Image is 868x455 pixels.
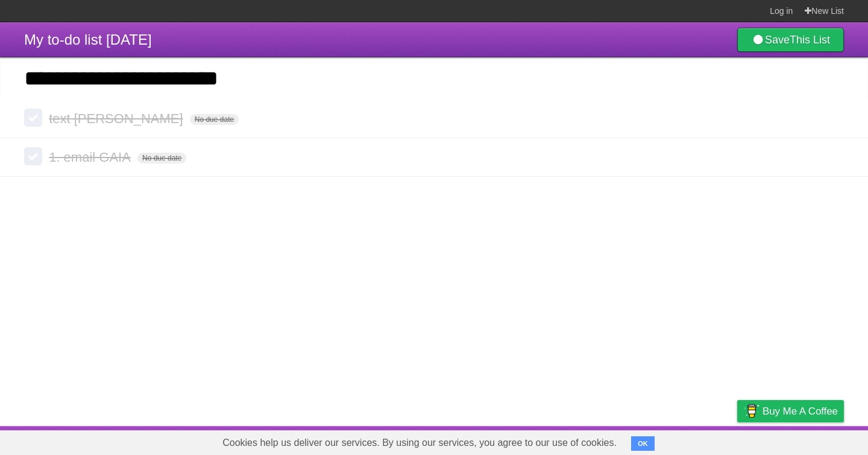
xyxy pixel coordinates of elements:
a: SaveThis List [737,28,844,52]
button: OK [631,436,655,451]
a: Suggest a feature [768,429,844,452]
span: text [PERSON_NAME] [49,111,186,126]
a: Buy me a coffee [737,400,844,422]
span: My to-do list [DATE] [24,31,152,48]
img: Buy me a coffee [743,401,759,421]
a: About [577,429,602,452]
a: Terms [681,429,707,452]
span: Cookies help us deliver our services. By using our services, you agree to our use of cookies. [210,431,629,455]
a: Privacy [722,429,753,452]
span: No due date [137,153,186,164]
b: This List [790,34,830,46]
label: Done [24,147,42,165]
span: 1. email GAIA [49,150,134,165]
label: Done [24,109,42,127]
span: No due date [190,114,239,125]
span: Buy me a coffee [763,401,838,422]
a: Developers [617,429,665,452]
